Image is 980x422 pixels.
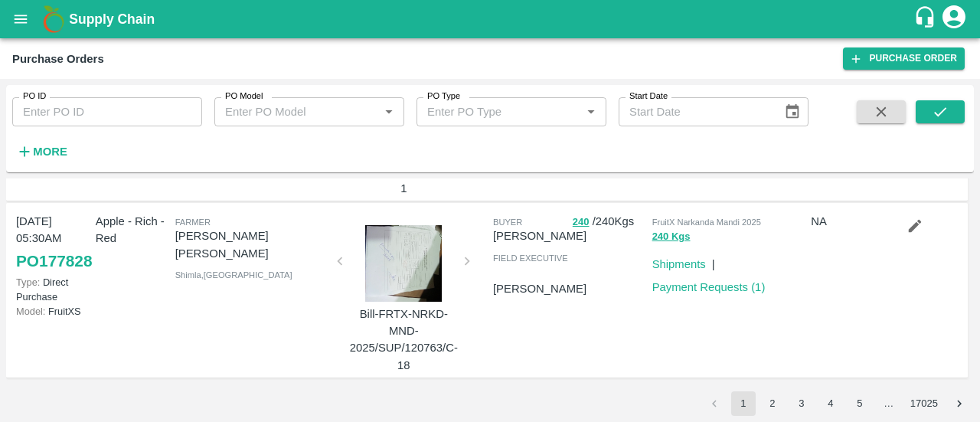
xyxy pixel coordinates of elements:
[848,391,872,416] button: Go to page 5
[700,391,974,416] nav: pagination navigation
[731,391,756,416] button: page 1
[940,3,968,35] div: account of current user
[818,391,843,416] button: Go to page 4
[619,97,772,126] input: Start Date
[175,218,211,227] span: Farmer
[16,304,90,319] p: FruitXS
[175,270,292,280] span: Shimla , [GEOGRAPHIC_DATA]
[652,228,691,246] button: 240 Kgs
[913,5,940,33] div: customer-support
[573,213,646,231] p: / 240 Kgs
[778,97,807,126] button: Choose date
[427,90,460,103] label: PO Type
[12,139,71,165] button: More
[16,213,90,247] p: [DATE] 05:30AM
[652,281,766,293] a: Payment Requests (1)
[877,397,901,411] div: …
[175,227,328,262] p: [PERSON_NAME] [PERSON_NAME]
[16,276,40,288] span: Type:
[379,102,399,122] button: Open
[811,213,884,230] p: NA
[493,254,568,263] span: field executive
[69,8,913,30] a: Supply Chain
[96,213,169,247] p: Apple - Rich - Red
[629,90,668,103] label: Start Date
[16,306,45,317] span: Model:
[12,97,202,126] input: Enter PO ID
[947,391,972,416] button: Go to next page
[652,218,761,227] span: FruitX Narkanda Mandi 2025
[906,391,942,416] button: Go to page 17025
[789,391,814,416] button: Go to page 3
[12,49,104,69] div: Purchase Orders
[346,306,461,374] p: Bill-FRTX-NRKD-MND-2025/SUP/120763/C-18
[493,218,522,227] span: buyer
[33,146,67,158] strong: More
[16,247,92,275] a: PO177828
[652,258,706,270] a: Shipments
[219,102,374,122] input: Enter PO Model
[493,227,586,244] p: [PERSON_NAME]
[573,214,590,231] button: 240
[760,391,785,416] button: Go to page 2
[493,280,586,297] p: [PERSON_NAME]
[69,11,155,27] b: Supply Chain
[706,250,715,273] div: |
[23,90,46,103] label: PO ID
[225,90,263,103] label: PO Model
[581,102,601,122] button: Open
[38,4,69,34] img: logo
[843,47,965,70] a: Purchase Order
[421,102,577,122] input: Enter PO Type
[3,2,38,37] button: open drawer
[16,275,90,304] p: Direct Purchase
